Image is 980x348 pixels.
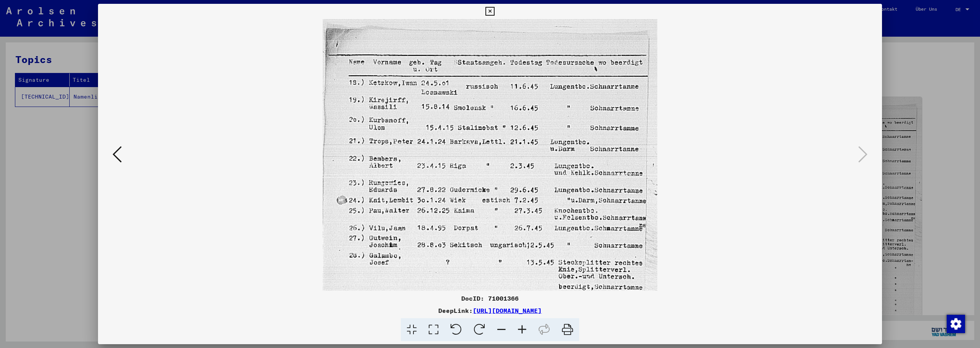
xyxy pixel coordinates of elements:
a: [URL][DOMAIN_NAME] [473,307,542,314]
div: DocID: 71001366 [98,294,882,303]
div: DeepLink: [98,306,882,315]
img: Zustimmung ändern [947,315,965,333]
div: Zustimmung ändern [946,314,965,333]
